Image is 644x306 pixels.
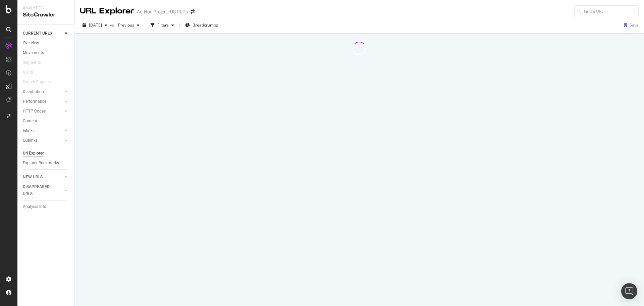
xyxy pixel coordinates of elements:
[23,5,69,11] div: Analytics
[23,203,46,210] div: Analysis Info
[80,20,110,31] button: [DATE]
[157,22,169,28] div: Filters
[23,150,44,157] div: Url Explorer
[23,203,69,210] a: Analysis Info
[115,22,134,28] span: Previous
[23,174,43,181] div: NEW URLS
[193,22,218,28] span: Breadcrumbs
[621,283,637,299] div: Open Intercom Messenger
[23,40,69,47] a: Overview
[148,20,177,31] button: Filters
[23,79,57,86] a: Search Engines
[23,40,39,47] div: Overview
[23,183,63,198] a: DISAPPEARED URLS
[137,8,188,15] div: Ad-Hoc Project: US PLPs
[80,5,134,17] div: URL Explorer
[23,88,44,95] div: Distribution
[191,9,195,14] div: arrow-right-arrow-left
[23,150,69,157] a: Url Explorer
[23,174,63,181] a: NEW URLS
[23,11,69,19] div: SiteCrawler
[23,127,35,134] div: Inlinks
[23,137,38,144] div: Outlinks
[23,183,57,198] div: DISAPPEARED URLS
[621,20,639,31] button: Save
[23,127,63,134] a: Inlinks
[23,59,48,66] a: Segments
[23,30,63,37] a: CURRENT URLS
[23,79,51,86] div: Search Engines
[574,5,639,17] input: Find a URL
[23,118,69,125] a: Content
[23,137,63,144] a: Outlinks
[23,98,46,105] div: Performance
[23,69,40,76] a: Visits
[23,108,63,115] a: HTTP Codes
[23,59,41,66] div: Segments
[182,20,221,31] button: Breadcrumbs
[23,98,63,105] a: Performance
[23,30,52,37] div: CURRENT URLS
[23,69,33,76] div: Visits
[23,49,69,56] a: Movements
[23,118,37,125] div: Content
[23,160,69,167] a: Explorer Bookmarks
[115,20,142,31] button: Previous
[89,22,102,28] span: 2025 Sep. 8th
[110,22,115,28] span: vs
[630,22,639,28] div: Save
[23,88,63,95] a: Distribution
[23,160,59,167] div: Explorer Bookmarks
[23,49,44,56] div: Movements
[23,108,46,115] div: HTTP Codes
